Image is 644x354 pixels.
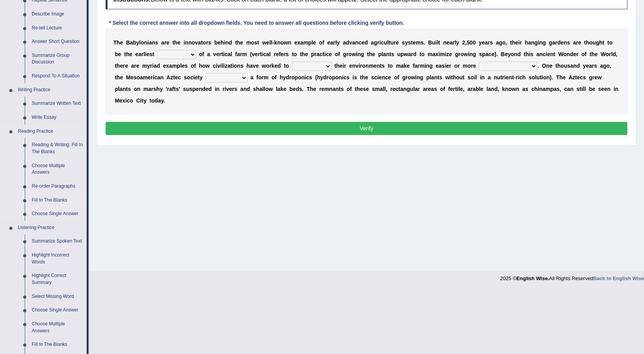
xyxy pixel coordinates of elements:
b: p [482,51,486,57]
b: l [381,51,383,57]
b: r [377,39,379,46]
b: i [147,39,149,46]
b: e [266,39,270,46]
b: h [525,39,528,46]
b: e [217,39,220,46]
b: p [308,39,312,46]
b: f [279,51,281,57]
b: h [599,39,603,46]
b: e [166,39,169,46]
b: s [420,39,424,46]
b: f [235,51,237,57]
b: o [319,39,323,46]
b: o [564,51,567,57]
b: c [225,51,228,57]
b: i [224,39,225,46]
b: . [496,51,498,57]
b: a [573,39,576,46]
b: h [586,39,589,46]
b: t [389,51,391,57]
a: Choose Single Answer [28,303,87,317]
strong: Back to English Wise [593,275,644,281]
b: o [502,39,506,46]
b: e [547,51,550,57]
b: y [508,51,511,57]
b: o [191,39,195,46]
b: v [252,51,255,57]
a: Choose Single Answer [28,207,87,221]
b: c [319,51,323,57]
b: o [460,51,464,57]
b: k [274,39,277,46]
b: r [333,39,335,46]
b: r [219,51,221,57]
b: e [178,39,181,46]
a: Summarize Group Discussion [28,49,87,69]
b: s [490,39,493,46]
b: h [512,39,515,46]
b: r [240,51,242,57]
b: v [349,39,352,46]
b: o [203,39,206,46]
b: y [456,39,459,46]
b: e [216,51,219,57]
b: e [129,51,132,57]
b: g [543,39,546,46]
b: n [443,39,447,46]
b: x [297,39,301,46]
b: s [208,39,211,46]
b: g [499,39,502,46]
b: l [335,39,337,46]
b: i [183,39,185,46]
b: e [561,39,564,46]
b: a [432,51,436,57]
b: r [458,51,460,57]
b: i [445,51,446,57]
b: a [138,51,142,57]
b: a [528,39,531,46]
a: Select Missing Word [28,290,87,304]
b: e [372,51,375,57]
a: Writing Practice [14,83,87,97]
b: t [152,51,154,57]
b: c [326,51,329,57]
b: a [198,39,201,46]
b: a [383,51,386,57]
b: w [262,39,266,46]
b: a [207,51,210,57]
b: r [164,39,166,46]
b: t [420,51,422,57]
b: i [436,39,437,46]
a: Answer Short Question [28,35,87,49]
b: l [271,39,272,46]
a: Write Essay [28,111,87,125]
b: n [564,39,567,46]
b: e [482,39,485,46]
b: f [338,51,340,57]
b: ) [494,51,496,57]
b: e [446,39,449,46]
b: v [213,51,216,57]
b: a [485,51,489,57]
b: e [492,51,495,57]
b: u [390,39,394,46]
b: t [603,39,605,46]
b: w [404,51,408,57]
b: f [202,51,204,57]
b: e [118,51,121,57]
b: t [411,39,413,46]
b: u [593,39,596,46]
b: n [550,51,554,57]
b: 5 [467,39,470,46]
b: c [381,39,384,46]
b: u [432,39,436,46]
b: r [141,51,143,57]
b: n [539,39,543,46]
b: r [394,39,396,46]
b: r [258,51,260,57]
b: B [126,39,130,46]
b: r [314,51,316,57]
b: g [535,39,538,46]
b: o [335,51,338,57]
b: s [155,39,158,46]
